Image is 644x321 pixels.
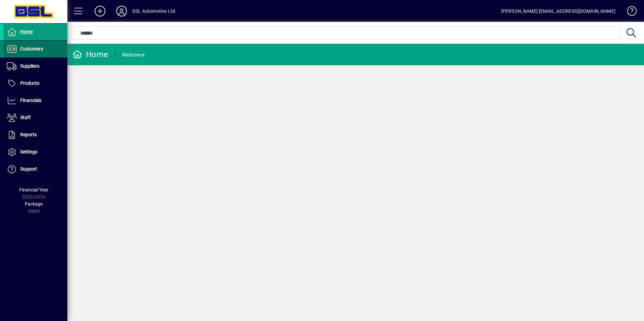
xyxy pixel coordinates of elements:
[20,149,37,154] span: Settings
[122,49,144,60] div: Welcome
[89,5,111,17] button: Add
[132,6,175,16] div: DSL Automotive Ltd
[20,29,33,34] span: Home
[72,49,108,60] div: Home
[20,115,31,120] span: Staff
[501,6,615,16] div: [PERSON_NAME] [EMAIL_ADDRESS][DOMAIN_NAME]
[20,166,37,172] span: Support
[3,92,67,109] a: Financials
[3,75,67,92] a: Products
[20,63,39,69] span: Suppliers
[3,109,67,126] a: Staff
[20,132,37,137] span: Reports
[20,46,43,51] span: Customers
[3,127,67,143] a: Reports
[3,144,67,160] a: Settings
[622,1,636,23] a: Knowledge Base
[3,41,67,58] a: Customers
[3,161,67,178] a: Support
[111,5,132,17] button: Profile
[20,98,41,103] span: Financials
[20,80,39,86] span: Products
[19,187,49,192] span: Financial Year
[3,58,67,75] a: Suppliers
[25,201,43,207] span: Package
